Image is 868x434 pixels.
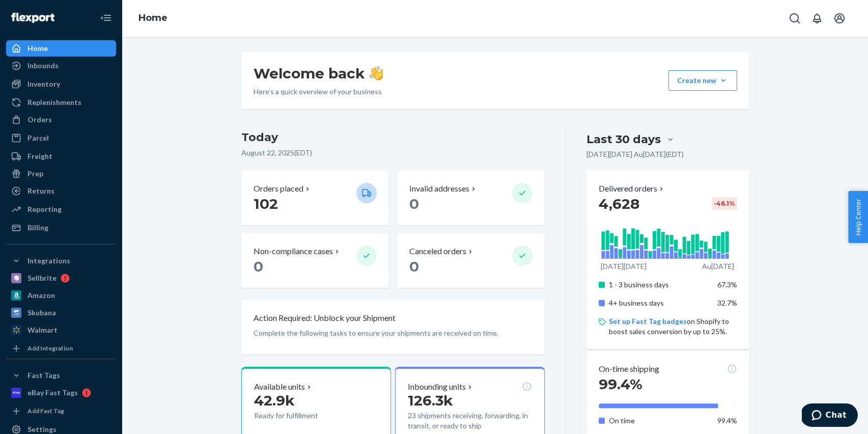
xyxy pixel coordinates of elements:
div: Last 30 days [586,131,661,147]
div: Skubana [27,308,56,318]
a: Home [138,12,167,23]
span: 0 [409,258,419,275]
div: Inventory [27,79,60,89]
img: Flexport logo [11,13,54,23]
button: Open notifications [807,8,827,29]
button: Create new [668,70,737,91]
span: 0 [409,195,419,212]
p: [DATE][DATE] Au[DATE] ( EDT ) [586,149,684,159]
div: Prep [27,169,43,179]
h1: Welcome back [254,64,383,83]
span: 99.4% [599,375,642,393]
p: Canceled orders [409,246,466,257]
button: Open Search Box [785,8,805,29]
p: Complete the following tasks to ensure your shipments are received on time. [254,328,533,338]
button: Integrations [6,253,116,269]
a: Freight [6,148,116,165]
a: Home [6,40,116,57]
button: Fast Tags [6,367,116,384]
p: Here’s a quick overview of your business [254,87,383,97]
span: 4,628 [599,195,639,212]
a: Orders [6,112,116,128]
button: Close Navigation [96,8,116,28]
p: Invalid addresses [409,183,469,195]
a: Add Integration [6,342,116,355]
a: Add Fast Tag [6,405,116,417]
p: On-time shipping [599,363,659,375]
a: Sellbrite [6,270,116,286]
p: Au[DATE] [702,261,734,272]
p: Action Required: Unblock your Shipment [254,312,396,324]
div: Add Fast Tag [27,406,64,415]
p: August 22, 2025 ( EDT ) [241,148,545,158]
div: Orders [27,115,52,125]
a: Returns [6,183,116,199]
div: Inbounds [27,61,59,71]
div: Walmart [27,325,58,335]
button: Delivered orders [599,183,665,195]
a: Set up Fast Tag badges [609,317,687,325]
a: Walmart [6,322,116,338]
span: 99.4% [717,416,737,425]
div: Sellbrite [27,273,57,283]
a: Reporting [6,201,116,218]
p: on Shopify to boost sales conversion by up to 25%. [609,316,737,337]
p: Inbounding units [408,381,466,393]
div: -46.1 % [712,197,737,210]
a: Skubana [6,305,116,321]
div: Home [27,43,48,53]
p: 4+ business days [609,298,709,308]
div: Returns [27,186,54,196]
p: Non-compliance cases [254,246,333,257]
span: 42.9k [254,392,295,409]
a: Inventory [6,76,116,92]
div: Billing [27,223,48,233]
div: Reporting [27,204,62,214]
p: Available units [254,381,305,393]
img: hand-wave emoji [369,66,383,80]
a: Billing [6,220,116,236]
a: Parcel [6,130,116,146]
span: 67.3% [717,280,737,289]
button: Non-compliance cases 0 [241,233,389,288]
ol: breadcrumbs [130,4,176,33]
button: Open account menu [829,8,850,29]
div: Fast Tags [27,370,60,381]
h3: Today [241,129,545,146]
a: eBay Fast Tags [6,385,116,401]
p: Ready for fulfillment [254,411,348,421]
button: Invalid addresses 0 [397,171,545,225]
div: Parcel [27,133,49,143]
a: Amazon [6,287,116,304]
a: Inbounds [6,58,116,74]
button: Orders placed 102 [241,171,389,225]
span: 32.7% [717,299,737,307]
p: Orders placed [254,183,303,195]
div: Freight [27,151,52,161]
p: 1 - 3 business days [609,280,709,290]
span: 126.3k [408,392,453,409]
span: 0 [254,258,263,275]
div: Replenishments [27,97,81,107]
a: Replenishments [6,94,116,111]
div: Add Integration [27,344,73,352]
p: On time [609,416,709,426]
iframe: Opens a widget where you can chat to one of our agents [802,403,858,429]
a: Prep [6,166,116,182]
p: 23 shipments receiving, forwarding, in transit, or ready to ship [408,411,532,431]
span: 102 [254,195,278,212]
button: Canceled orders 0 [397,233,545,288]
div: eBay Fast Tags [27,388,78,398]
div: Amazon [27,290,55,301]
div: Integrations [27,256,70,266]
button: Help Center [848,191,868,243]
p: [DATE][DATE] [601,261,647,272]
